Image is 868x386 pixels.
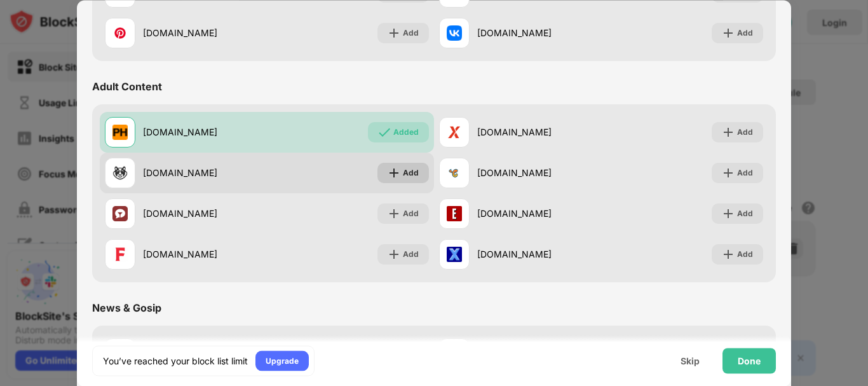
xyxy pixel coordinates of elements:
div: Upgrade [266,354,299,367]
div: [DOMAIN_NAME] [477,207,601,221]
div: You’ve reached your block list limit [103,354,248,367]
div: News & Gosip [92,301,161,314]
div: Add [403,167,419,179]
div: Added [393,126,419,139]
img: favicons [112,125,128,140]
div: Add [403,207,419,220]
img: favicons [447,25,462,41]
div: Add [737,126,753,139]
div: Add [403,27,419,39]
div: Add [737,167,753,179]
div: [DOMAIN_NAME] [143,248,267,261]
div: [DOMAIN_NAME] [143,126,267,139]
div: [DOMAIN_NAME] [143,27,267,40]
div: Add [737,207,753,220]
div: Done [738,355,761,366]
div: Add [403,248,419,261]
img: favicons [112,247,128,262]
img: favicons [447,125,462,140]
div: [DOMAIN_NAME] [477,27,601,40]
img: favicons [447,206,462,221]
div: [DOMAIN_NAME] [477,126,601,139]
div: Skip [681,355,700,366]
div: [DOMAIN_NAME] [143,207,267,221]
img: favicons [112,165,128,181]
div: [DOMAIN_NAME] [477,248,601,261]
div: Add [737,248,753,261]
div: Adult Content [92,80,162,93]
div: Add [737,27,753,39]
img: favicons [112,25,128,41]
div: [DOMAIN_NAME] [477,167,601,180]
img: favicons [112,206,128,221]
img: favicons [447,247,462,262]
div: [DOMAIN_NAME] [143,167,267,180]
img: favicons [447,165,462,181]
